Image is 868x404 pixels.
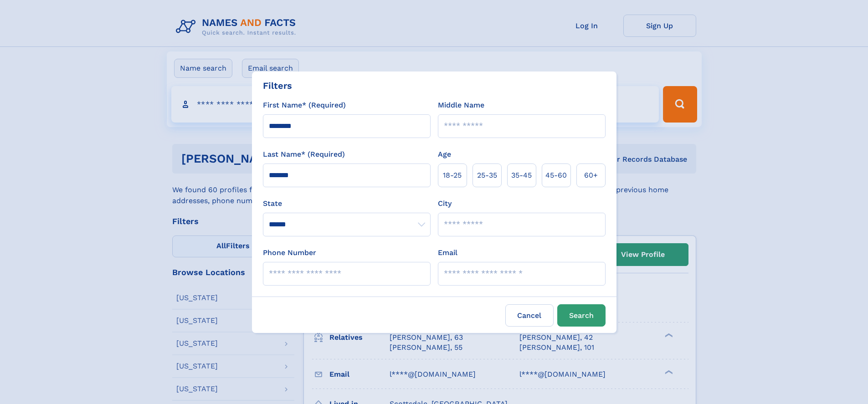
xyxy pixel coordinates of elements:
[545,170,567,181] span: 45‑60
[438,149,451,160] label: Age
[438,247,457,258] label: Email
[263,79,292,92] div: Filters
[438,198,452,209] label: City
[263,247,316,258] label: Phone Number
[584,170,598,181] span: 60+
[263,198,431,209] label: State
[263,149,345,160] label: Last Name* (Required)
[511,170,532,181] span: 35‑45
[477,170,497,181] span: 25‑35
[438,100,484,111] label: Middle Name
[263,100,346,111] label: First Name* (Required)
[505,304,554,327] label: Cancel
[557,304,606,327] button: Search
[443,170,462,181] span: 18‑25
